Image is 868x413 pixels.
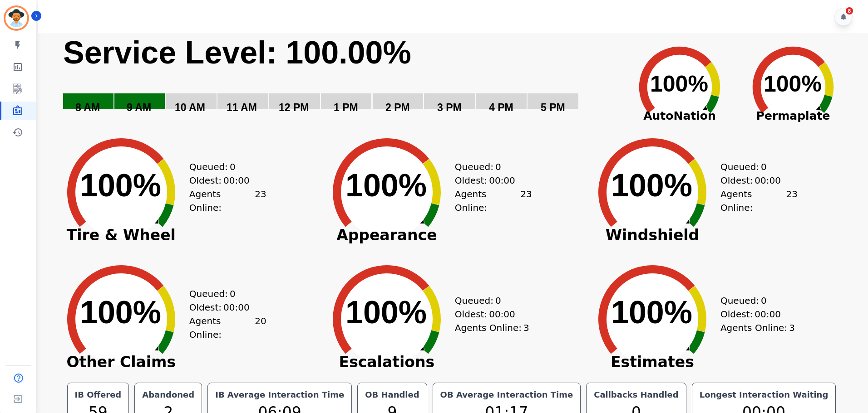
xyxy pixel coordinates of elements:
[611,168,692,203] text: 100%
[363,389,421,401] div: OB Handled
[80,168,161,203] text: 100%
[223,301,250,314] span: 00:00
[761,294,767,307] span: 0
[761,160,767,174] span: 0
[73,389,123,401] div: IB Offered
[523,321,529,335] span: 3
[495,160,501,174] span: 0
[764,71,822,97] text: 100%
[495,294,501,307] span: 0
[455,174,523,187] div: Oldest:
[62,34,621,126] svg: Service Level: 0%
[223,174,250,187] span: 00:00
[455,307,523,321] div: Oldest:
[720,160,789,174] div: Queued:
[255,187,266,214] span: 23
[455,294,523,307] div: Queued:
[541,102,565,113] text: 5 PM
[584,358,720,367] span: Estimates
[213,389,346,401] div: IB Average Interaction Time
[584,231,720,240] span: Windshield
[439,389,575,401] div: OB Average Interaction Time
[455,321,532,335] div: Agents Online:
[189,160,257,174] div: Queued:
[385,102,410,113] text: 2 PM
[189,314,266,341] div: Agents Online:
[319,358,455,367] span: Escalations
[489,174,515,187] span: 00:00
[63,35,411,70] text: Service Level: 100.00%
[736,107,850,125] span: Permaplate
[5,7,27,29] img: Bordered avatar
[720,187,798,214] div: Agents Online:
[720,174,789,187] div: Oldest:
[592,389,681,401] div: Callbacks Handled
[127,102,151,113] text: 9 AM
[319,231,455,240] span: Appearance
[755,307,781,321] span: 00:00
[720,307,789,321] div: Oldest:
[623,107,736,125] span: AutoNation
[650,71,708,97] text: 100%
[789,321,795,335] span: 3
[189,174,257,187] div: Oldest:
[230,160,236,174] span: 0
[53,231,189,240] span: Tire & Wheel
[345,295,427,330] text: 100%
[755,174,781,187] span: 00:00
[720,321,798,335] div: Agents Online:
[520,187,532,214] span: 23
[345,168,427,203] text: 100%
[53,358,189,367] span: Other Claims
[437,102,462,113] text: 3 PM
[720,294,789,307] div: Queued:
[455,187,532,214] div: Agents Online:
[140,389,196,401] div: Abandoned
[698,389,830,401] div: Longest Interaction Waiting
[455,160,523,174] div: Queued:
[175,102,205,113] text: 10 AM
[786,187,797,214] span: 23
[846,7,853,15] div: 8
[489,102,513,113] text: 4 PM
[189,287,257,301] div: Queued:
[75,102,100,113] text: 8 AM
[279,102,309,113] text: 12 PM
[611,295,692,330] text: 100%
[189,187,266,214] div: Agents Online:
[334,102,358,113] text: 1 PM
[230,287,236,301] span: 0
[80,295,161,330] text: 100%
[227,102,257,113] text: 11 AM
[489,307,515,321] span: 00:00
[255,314,266,341] span: 20
[189,301,257,314] div: Oldest:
